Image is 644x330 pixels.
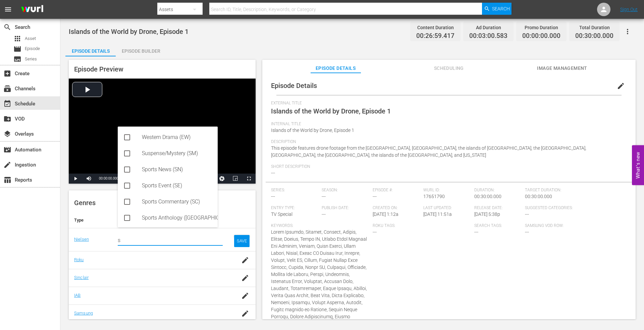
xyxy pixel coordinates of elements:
[522,32,560,40] span: 00:00:00.000
[116,43,166,59] div: Episode Builder
[142,194,212,210] div: Sports Commentary (SC)
[271,107,391,115] span: Islands of the World by Drone, Episode 1
[537,64,587,73] span: Image Management
[322,211,326,217] span: ---
[373,205,420,211] span: Created On:
[373,194,377,199] span: ---
[575,32,613,40] span: 00:30:00.000
[620,7,638,12] a: Sign Out
[3,130,11,138] span: Overlays
[311,64,361,73] span: Episode Details
[234,235,250,247] button: SAVE
[474,229,478,235] span: ---
[525,223,573,229] span: Samsung VOD Row:
[3,100,11,108] span: Schedule
[25,45,40,52] span: Episode
[271,194,275,199] span: ---
[3,146,11,154] span: Automation
[474,194,501,199] span: 00:30:00.000
[522,23,560,32] div: Promo Duration
[271,82,317,90] span: Episode Details
[271,145,586,158] span: This episode features drone footage from the [GEOGRAPHIC_DATA], [GEOGRAPHIC_DATA], the islands of...
[322,205,369,211] span: Publish Date:
[575,23,613,32] div: Total Duration
[3,23,11,31] span: Search
[112,212,228,228] th: Genres
[474,205,522,211] span: Release Date:
[474,188,522,193] span: Duration:
[322,194,326,199] span: ---
[242,174,256,184] button: Fullscreen
[525,188,623,193] span: Target Duration:
[322,188,369,193] span: Season:
[525,194,552,199] span: 00:30:00.000
[74,199,96,207] span: Genres
[474,223,522,229] span: Search Tags:
[271,139,624,145] span: Description
[525,205,623,211] span: Suggested Categories:
[613,78,629,94] button: edit
[142,161,212,178] div: Sports News (SN)
[69,79,256,184] div: Video Player
[13,45,21,53] span: Episode
[25,56,37,62] span: Series
[3,115,11,123] span: VOD
[142,129,212,145] div: Western Drama (EW)
[142,145,212,161] div: Suspense/Mystery (SM)
[271,128,354,133] span: Islands of the World by Drone, Episode 1
[423,188,471,193] span: Wurl ID:
[423,211,452,217] span: [DATE] 11:51a
[3,176,11,184] span: Reports
[74,311,93,316] a: Samsung
[424,64,474,73] span: Scheduling
[469,32,507,40] span: 00:03:00.583
[423,194,445,199] span: 17651790
[116,43,166,56] button: Episode Builder
[525,211,529,217] span: ---
[632,145,644,185] button: Open Feedback Widget
[492,3,510,15] span: Search
[3,69,11,78] span: Create
[3,85,11,93] span: Channels
[271,122,624,127] span: Internal Title
[74,293,80,298] a: IAB
[99,177,118,180] span: 00:00:00.000
[416,32,454,40] span: 00:26:59.417
[65,43,116,59] div: Episode Details
[215,174,229,184] button: Jump To Time
[271,211,292,217] span: TV Special
[373,211,398,217] span: [DATE] 1:12a
[69,174,82,184] button: Play
[13,55,21,63] span: Series
[271,223,369,229] span: Keywords:
[69,28,189,36] span: Islands of the World by Drone, Episode 1
[416,23,454,32] div: Content Duration
[373,229,377,235] span: ---
[474,211,500,217] span: [DATE] 5:38p
[142,178,212,194] div: Sports Event (SE)
[13,35,21,43] span: Asset
[271,170,275,176] span: ---
[271,164,624,170] span: Short Description
[617,82,625,90] span: edit
[82,174,96,184] button: Mute
[271,205,319,211] span: Entry Type:
[74,237,89,242] a: Nielsen
[482,3,512,15] button: Search
[373,223,471,229] span: Roku Tags:
[142,226,212,242] div: Situation Comedy (CS)
[525,229,529,235] span: ---
[271,188,319,193] span: Series:
[74,257,84,262] a: Roku
[65,43,116,56] button: Episode Details
[74,275,89,280] a: Sinclair
[25,35,36,42] span: Asset
[142,210,212,226] div: Sports Anthology ([GEOGRAPHIC_DATA])
[74,65,123,73] span: Episode Preview
[4,5,12,13] span: menu
[423,205,471,211] span: Last Updated:
[271,101,624,106] span: External Title
[16,2,48,17] img: ans4CAIJ8jUAAAAAAAAAAAAAAAAAAAAAAAAgQb4GAAAAAAAAAAAAAAAAAAAAAAAAJMjXAAAAAAAAAAAAAAAAAAAAAAAAgAT5G...
[3,161,11,169] span: Ingestion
